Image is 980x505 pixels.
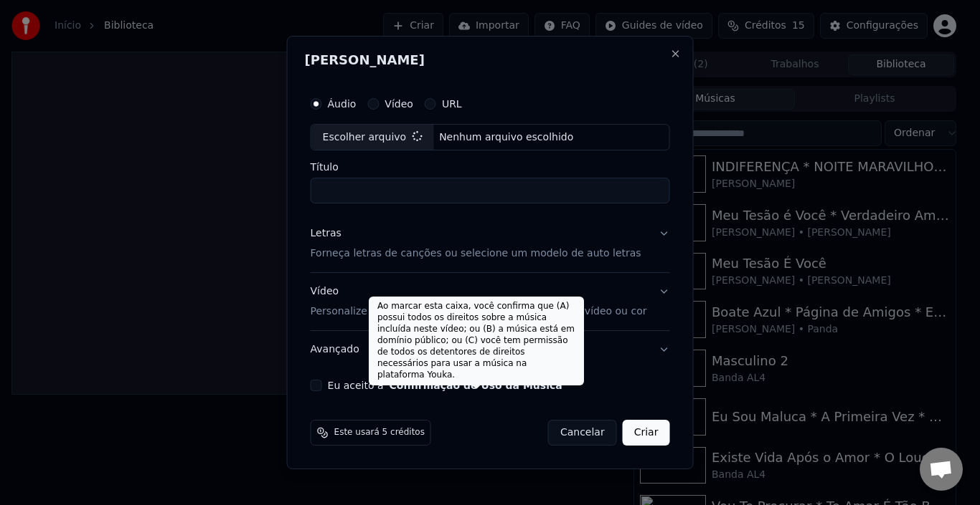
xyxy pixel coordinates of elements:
[311,285,647,319] div: Vídeo
[311,227,341,241] div: Letras
[311,304,647,319] p: Personalize o vídeo de [PERSON_NAME]: use imagem, vídeo ou cor
[334,427,425,438] span: Este usará 5 créditos
[328,99,357,109] label: Áudio
[385,99,413,109] label: Vídeo
[433,130,579,145] div: Nenhum arquivo escolhido
[311,331,670,368] button: Avançado
[390,380,562,390] button: Eu aceito a
[328,380,562,390] label: Eu aceito a
[305,54,676,67] h2: [PERSON_NAME]
[311,274,670,331] button: VídeoPersonalize o vídeo de [PERSON_NAME]: use imagem, vídeo ou cor
[548,420,617,446] button: Cancelar
[369,297,584,385] div: Ao marcar esta caixa, você confirma que (A) possui todos os direitos sobre a música incluída nest...
[623,420,670,446] button: Criar
[311,125,434,150] div: Escolher arquivo
[311,163,670,173] label: Título
[442,99,462,109] label: URL
[311,247,641,261] p: Forneça letras de canções ou selecione um modelo de auto letras
[311,216,670,273] button: LetrasForneça letras de canções ou selecione um modelo de auto letras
